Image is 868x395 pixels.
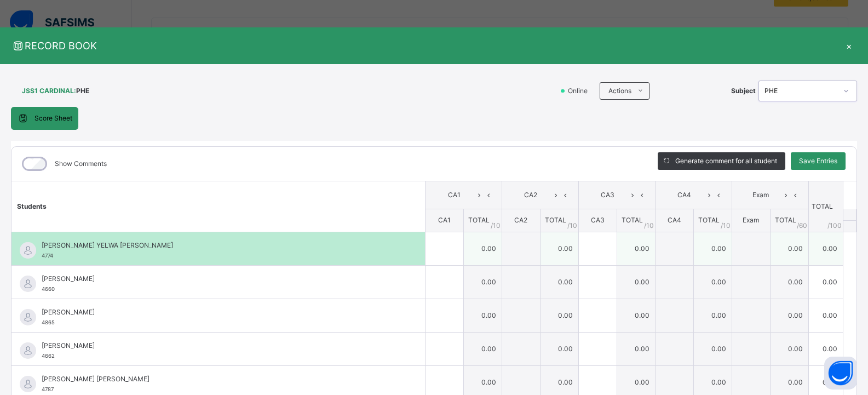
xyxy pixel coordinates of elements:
[438,216,451,224] span: CA1
[668,216,681,224] span: CA4
[740,190,781,200] span: Exam
[675,156,777,166] span: Generate comment for all student
[622,216,643,224] span: TOTAL
[617,232,655,265] td: 0.00
[510,190,551,200] span: CA2
[42,319,55,325] span: 4865
[540,232,578,265] td: 0.00
[514,216,527,224] span: CA2
[617,332,655,365] td: 0.00
[587,190,628,200] span: CA3
[808,232,843,265] td: 0.00
[808,265,843,299] td: 0.00
[824,357,857,390] button: Open asap
[770,332,808,365] td: 0.00
[42,341,400,351] span: [PERSON_NAME]
[42,274,400,284] span: [PERSON_NAME]
[799,156,837,166] span: Save Entries
[693,232,732,265] td: 0.00
[42,353,55,359] span: 4662
[545,216,566,224] span: TOTAL
[664,190,705,200] span: CA4
[693,299,732,332] td: 0.00
[463,265,502,299] td: 0.00
[491,221,501,231] span: / 10
[468,216,490,224] span: TOTAL
[540,299,578,332] td: 0.00
[644,221,654,231] span: / 10
[42,253,53,259] span: 4774
[42,286,55,292] span: 4660
[11,38,841,53] span: RECORD BOOK
[42,307,400,317] span: [PERSON_NAME]
[775,216,796,224] span: TOTAL
[55,159,107,169] label: Show Comments
[827,221,842,231] span: /100
[693,265,732,299] td: 0.00
[35,113,72,123] span: Score Sheet
[743,216,759,224] span: Exam
[567,221,577,231] span: / 10
[797,221,807,231] span: / 60
[20,242,36,259] img: default.svg
[463,232,502,265] td: 0.00
[463,299,502,332] td: 0.00
[42,374,400,384] span: [PERSON_NAME] [PERSON_NAME]
[22,86,76,96] span: JSS1 CARDINAL :
[540,332,578,365] td: 0.00
[841,38,857,53] div: ×
[42,241,400,250] span: [PERSON_NAME] YELWA [PERSON_NAME]
[808,181,843,232] th: TOTAL
[770,232,808,265] td: 0.00
[42,386,54,392] span: 4787
[76,86,89,96] span: PHE
[693,332,732,365] td: 0.00
[20,276,36,292] img: default.svg
[608,86,631,96] span: Actions
[764,86,837,96] div: PHE
[540,265,578,299] td: 0.00
[434,190,475,200] span: CA1
[17,202,47,210] span: Students
[770,265,808,299] td: 0.00
[591,216,605,224] span: CA3
[721,221,731,231] span: / 10
[731,86,756,96] span: Subject
[20,309,36,325] img: default.svg
[698,216,720,224] span: TOTAL
[770,299,808,332] td: 0.00
[808,332,843,365] td: 0.00
[463,332,502,365] td: 0.00
[20,376,36,392] img: default.svg
[20,342,36,359] img: default.svg
[808,299,843,332] td: 0.00
[567,86,594,96] span: Online
[617,299,655,332] td: 0.00
[617,265,655,299] td: 0.00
